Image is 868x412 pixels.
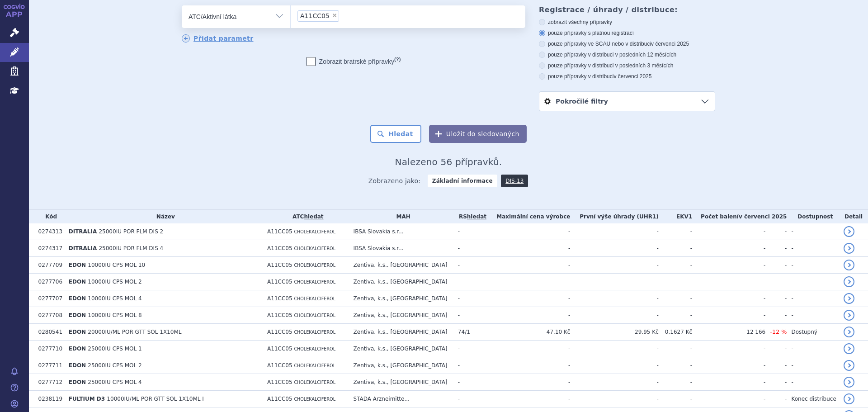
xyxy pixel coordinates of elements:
[395,156,502,167] span: Nalezeno 56 přípravků.
[294,246,335,251] span: CHOLEKALCIFEROL
[570,223,658,240] td: -
[263,210,349,223] th: ATC
[69,262,86,268] span: EDON
[349,223,453,240] td: IBSA Slovakia s.r...
[770,328,787,335] span: -12 %
[844,343,854,354] a: detail
[69,279,86,285] span: EDON
[570,290,658,307] td: -
[501,175,528,187] a: DIS-13
[34,240,64,257] td: 0274317
[69,379,86,385] span: EDON
[294,229,335,234] span: CHOLEKALCIFEROL
[453,290,487,307] td: -
[453,274,487,290] td: -
[539,73,715,80] label: pouze přípravky v distribuci
[692,324,765,341] td: 12 166
[487,324,570,341] td: 47,10 Kč
[349,274,453,290] td: Zentiva, k.s., [GEOGRAPHIC_DATA]
[487,223,570,240] td: -
[349,240,453,257] td: IBSA Slovakia s.r...
[539,62,715,69] label: pouze přípravky v distribuci v posledních 3 měsících
[844,276,854,287] a: detail
[487,240,570,257] td: -
[570,324,658,341] td: 29,95 Kč
[267,362,292,369] span: A11CC05
[453,307,487,324] td: -
[349,374,453,391] td: Zentiva, k.s., [GEOGRAPHIC_DATA]
[844,327,854,337] a: detail
[659,274,692,290] td: -
[267,379,292,385] span: A11CC05
[349,324,453,341] td: Zentiva, k.s., [GEOGRAPHIC_DATA]
[69,329,86,335] span: EDON
[267,262,292,268] span: A11CC05
[844,310,854,321] a: detail
[267,295,292,302] span: A11CC05
[349,210,453,223] th: MAH
[368,175,421,187] span: Zobrazeno jako:
[692,341,765,357] td: -
[34,341,64,357] td: 0277710
[267,346,292,352] span: A11CC05
[692,240,765,257] td: -
[692,357,765,374] td: -
[370,125,421,143] button: Hledat
[487,357,570,374] td: -
[692,290,765,307] td: -
[487,391,570,407] td: -
[570,341,658,357] td: -
[394,57,401,62] abbr: (?)
[692,257,765,274] td: -
[844,260,854,270] a: detail
[487,210,570,223] th: Maximální cena výrobce
[570,374,658,391] td: -
[844,226,854,237] a: detail
[765,223,787,240] td: -
[88,262,145,268] span: 10000IU CPS MOL 10
[787,324,839,341] td: Dostupný
[349,341,453,357] td: Zentiva, k.s., [GEOGRAPHIC_DATA]
[99,245,163,251] span: 25000IU POR FLM DIS 4
[34,257,64,274] td: 0277709
[692,307,765,324] td: -
[765,307,787,324] td: -
[570,391,658,407] td: -
[88,312,142,318] span: 10000IU CPS MOL 8
[659,391,692,407] td: -
[453,223,487,240] td: -
[659,240,692,257] td: -
[765,391,787,407] td: -
[692,223,765,240] td: -
[692,210,787,223] th: Počet balení
[107,396,203,402] span: 10000IU/ML POR GTT SOL 1X10ML I
[787,240,839,257] td: -
[453,210,487,223] th: RS
[844,393,854,404] a: detail
[539,5,715,14] h3: Registrace / úhrady / distribuce:
[64,210,263,223] th: Název
[539,51,715,58] label: pouze přípravky v distribuci v posledních 12 měsících
[765,274,787,290] td: -
[659,341,692,357] td: -
[787,374,839,391] td: -
[659,223,692,240] td: -
[765,257,787,274] td: -
[267,228,292,235] span: A11CC05
[294,397,335,402] span: CHOLEKALCIFEROL
[659,210,692,223] th: EKV1
[294,363,335,368] span: CHOLEKALCIFEROL
[844,377,854,388] a: detail
[692,391,765,407] td: -
[787,257,839,274] td: -
[429,125,527,143] button: Uložit do sledovaných
[458,329,470,335] span: 74/1
[349,307,453,324] td: Zentiva, k.s., [GEOGRAPHIC_DATA]
[342,10,347,21] input: A11CC05
[487,257,570,274] td: -
[692,274,765,290] td: -
[34,357,64,374] td: 0277711
[34,274,64,290] td: 0277706
[99,228,163,235] span: 25000IU POR FLM DIS 2
[659,257,692,274] td: -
